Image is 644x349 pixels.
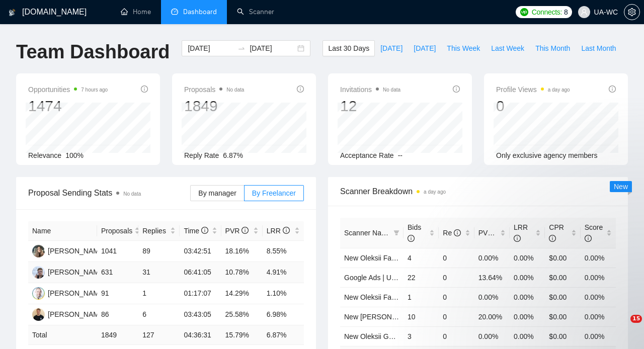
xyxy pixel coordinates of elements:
[123,191,141,197] span: No data
[48,267,106,278] div: [PERSON_NAME]
[549,235,556,242] span: info-circle
[9,5,16,21] img: logo
[48,309,106,320] div: [PERSON_NAME]
[576,40,621,56] button: Last Month
[581,326,616,346] td: 0.00%
[624,8,640,16] a: setting
[97,241,138,262] td: 1041
[138,221,180,241] th: Replies
[242,227,249,234] span: info-circle
[138,325,180,345] td: 127
[121,8,151,16] a: homeHome
[65,151,84,159] span: 100%
[263,325,304,345] td: 6.87 %
[263,283,304,304] td: 1.10%
[478,229,502,237] span: PVR
[184,227,208,235] span: Time
[142,225,168,236] span: Replies
[28,151,61,159] span: Relevance
[564,7,568,18] span: 8
[221,283,263,304] td: 14.29%
[383,87,400,93] span: No data
[138,283,180,304] td: 1
[32,246,106,254] a: IG[PERSON_NAME]
[138,262,180,283] td: 31
[237,44,246,52] span: to
[221,325,263,345] td: 15.79 %
[447,43,480,54] span: This Week
[549,223,564,242] span: CPR
[548,87,570,93] time: a day ago
[221,241,263,262] td: 18.16%
[585,223,603,242] span: Score
[520,8,528,16] img: upwork-logo.png
[180,283,221,304] td: 01:17:07
[408,40,441,56] button: [DATE]
[340,97,400,116] div: 12
[138,304,180,325] td: 6
[424,189,446,195] time: a day ago
[250,43,295,54] input: End date
[297,85,304,93] span: info-circle
[28,221,97,241] th: Name
[393,230,399,236] span: filter
[32,266,45,279] img: OC
[188,43,233,54] input: Start date
[609,85,616,93] span: info-circle
[28,83,108,96] span: Opportunities
[340,83,400,96] span: Invitations
[408,223,421,242] span: Bids
[496,97,570,116] div: 0
[28,325,97,345] td: Total
[97,262,138,283] td: 631
[344,229,391,237] span: Scanner Name
[495,229,502,236] span: info-circle
[198,189,236,197] span: By manager
[97,325,138,345] td: 1849
[545,326,580,346] td: $0.00
[585,235,592,242] span: info-circle
[180,304,221,325] td: 03:43:05
[97,283,138,304] td: 91
[237,8,274,16] a: searchScanner
[16,40,170,64] h1: Team Dashboard
[267,227,290,235] span: LRR
[439,268,474,287] td: 0
[510,248,545,268] td: 0.00%
[532,7,562,18] span: Connects:
[496,151,598,159] span: Only exclusive agency members
[474,326,510,346] td: 0.00%
[171,8,178,15] span: dashboard
[443,229,461,237] span: Re
[491,43,524,54] span: Last Week
[180,262,221,283] td: 06:41:05
[439,326,474,346] td: 0
[441,40,486,56] button: This Week
[581,43,616,54] span: Last Month
[221,304,263,325] td: 25.58%
[48,288,106,299] div: [PERSON_NAME]
[81,87,108,93] time: 7 hours ago
[283,227,290,234] span: info-circle
[32,287,45,300] img: SS
[180,241,221,262] td: 03:42:51
[184,97,244,116] div: 1849
[252,189,296,197] span: By Freelancer
[180,325,221,345] td: 04:36:31
[340,151,394,159] span: Acceptance Rate
[514,235,521,242] span: info-circle
[344,293,490,301] a: New Oleksii Facebook Ads - EU+CH ex Nordic
[48,245,106,256] div: [PERSON_NAME]
[97,304,138,325] td: 86
[32,268,106,276] a: OC[PERSON_NAME]
[32,245,45,257] img: IG
[408,235,415,242] span: info-circle
[223,151,243,159] span: 6.87%
[28,97,108,116] div: 1474
[439,287,474,307] td: 0
[184,83,244,96] span: Proposals
[496,83,570,96] span: Profile Views
[226,87,244,93] span: No data
[97,221,138,241] th: Proposals
[344,332,482,340] a: New Oleksii Google Ads - EU+CH ex Nordic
